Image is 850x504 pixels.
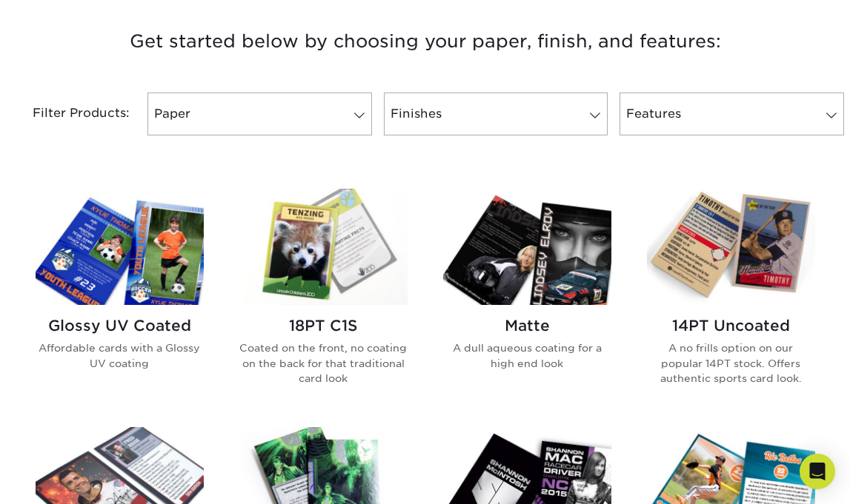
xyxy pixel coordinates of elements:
h2: Glossy UV Coated [36,317,204,335]
a: 18PT C1S Trading Cards 18PT C1S Coated on the front, no coating on the back for that traditional ... [239,189,408,409]
a: 14PT Uncoated Trading Cards 14PT Uncoated A no frills option on our popular 14PT stock. Offers au... [647,189,815,409]
p: Coated on the front, no coating on the back for that traditional card look [239,340,408,386]
a: Matte Trading Cards Matte A dull aqueous coating for a high end look [443,189,611,409]
h3: Get started below by choosing your paper, finish, and features: [11,8,839,75]
img: 18PT C1S Trading Cards [239,189,408,305]
h2: Matte [443,317,611,335]
a: Features [620,93,844,135]
a: Glossy UV Coated Trading Cards Glossy UV Coated Affordable cards with a Glossy UV coating [36,189,204,409]
p: Affordable cards with a Glossy UV coating [36,340,204,371]
p: A dull aqueous coating for a high end look [443,340,611,371]
div: Open Intercom Messenger [800,454,835,489]
img: Matte Trading Cards [443,189,611,305]
h2: 14PT Uncoated [647,317,815,335]
a: Finishes [384,93,608,135]
h2: 18PT C1S [239,317,408,335]
a: Paper [147,93,372,135]
img: 14PT Uncoated Trading Cards [647,189,815,305]
p: A no frills option on our popular 14PT stock. Offers authentic sports card look. [647,340,815,386]
img: Glossy UV Coated Trading Cards [36,189,204,305]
